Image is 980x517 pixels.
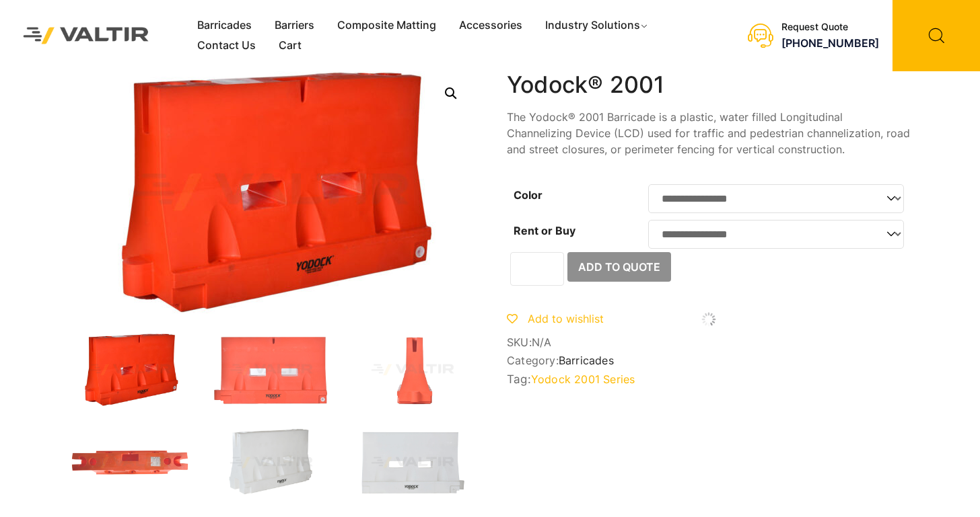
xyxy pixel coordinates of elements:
[507,354,911,367] span: Category:
[69,333,190,406] img: 2001_Org_3Q-1.jpg
[514,188,542,202] label: Color
[510,252,564,286] input: Product quantity
[507,71,911,99] h1: Yodock® 2001
[781,36,879,50] a: [PHONE_NUMBER]
[352,333,473,406] img: 2001_Org_Side.jpg
[514,224,575,237] label: Rent or Buy
[211,333,332,406] img: 2001_Org_Front.jpg
[781,22,879,33] div: Request Quote
[448,15,534,36] a: Accessories
[211,426,332,499] img: 2001_Nat_3Q-1.jpg
[507,372,911,386] span: Tag:
[69,426,190,499] img: 2001_Org_Top.jpg
[186,36,267,56] a: Contact Us
[326,15,448,36] a: Composite Matting
[439,81,463,106] a: 🔍
[507,336,911,349] span: SKU:
[352,426,473,499] img: 2001_Nat_Front.jpg
[507,109,911,157] p: The Yodock® 2001 Barricade is a plastic, water filled Longitudinal Channelizing Device (LCD) used...
[567,252,671,282] button: Add to Quote
[559,354,614,367] a: Barricades
[267,36,313,56] a: Cart
[186,15,263,36] a: Barricades
[532,335,552,349] span: N/A
[531,372,635,386] a: Yodock 2001 Series
[534,15,661,36] a: Industry Solutions
[10,14,162,57] img: Valtir Rentals
[263,15,326,36] a: Barriers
